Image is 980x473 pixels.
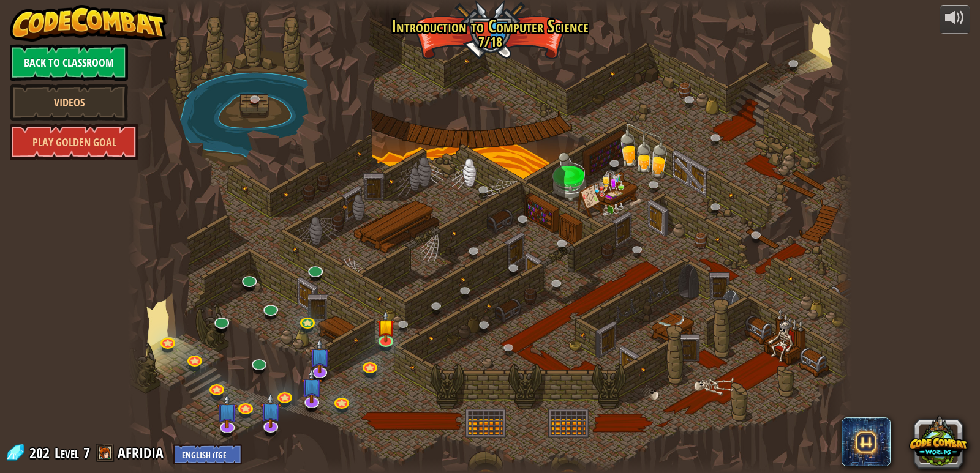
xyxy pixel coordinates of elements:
a: Back to Classroom [10,44,128,81]
span: 202 [29,443,53,463]
img: level-banner-unstarted-subscriber.png [309,338,330,373]
a: Videos [10,84,128,121]
img: level-banner-unstarted-subscriber.png [260,393,281,428]
img: CodeCombat - Learn how to code by playing a game [10,5,167,42]
a: AFRIDIA [118,443,167,463]
img: level-banner-unstarted-subscriber.png [217,393,237,428]
span: Level [55,443,79,463]
span: 7 [83,443,90,463]
img: level-banner-unstarted-subscriber.png [301,368,322,403]
button: Adjust volume [940,5,970,34]
a: Play Golden Goal [10,124,138,160]
img: level-banner-started.png [377,311,395,343]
